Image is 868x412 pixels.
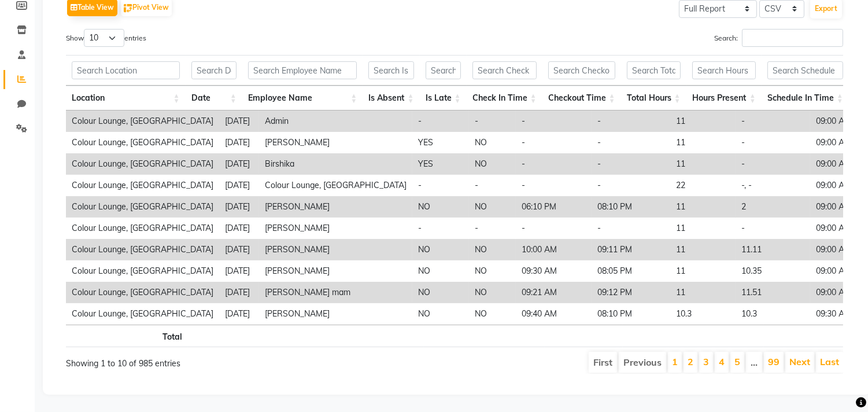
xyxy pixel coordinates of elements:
[259,132,412,153] td: [PERSON_NAME]
[66,153,219,175] td: Colour Lounge, [GEOGRAPHIC_DATA]
[516,260,592,282] td: 09:30 AM
[186,86,242,111] th: Date: activate to sort column ascending
[592,153,670,175] td: -
[412,239,469,260] td: NO
[767,61,843,79] input: Search Schedule In Time
[469,218,516,239] td: -
[469,153,516,175] td: NO
[124,4,132,13] img: pivot.png
[219,153,259,175] td: [DATE]
[592,303,670,325] td: 08:10 PM
[412,175,469,196] td: -
[516,239,592,260] td: 10:00 AM
[516,175,592,196] td: -
[592,260,670,282] td: 08:05 PM
[469,239,516,260] td: NO
[469,260,516,282] td: NO
[469,111,516,132] td: -
[368,61,413,79] input: Search Is Absent
[248,61,357,79] input: Search Employee Name
[412,303,469,325] td: NO
[516,196,592,218] td: 06:10 PM
[259,239,412,260] td: [PERSON_NAME]
[592,175,670,196] td: -
[548,61,615,79] input: Search Checkout Time
[469,303,516,325] td: NO
[363,86,419,111] th: Is Absent: activate to sort column ascending
[412,132,469,153] td: YES
[259,153,412,175] td: Birshika
[768,356,780,367] a: 99
[670,239,736,260] td: 11
[516,218,592,239] td: -
[66,325,188,347] th: Total
[672,356,678,367] a: 1
[66,282,219,303] td: Colour Lounge, [GEOGRAPHIC_DATA]
[259,175,412,196] td: Colour Lounge, [GEOGRAPHIC_DATA]
[66,132,219,153] td: Colour Lounge, [GEOGRAPHIC_DATA]
[219,218,259,239] td: [DATE]
[736,303,810,325] td: 10.3
[66,175,219,196] td: Colour Lounge, [GEOGRAPHIC_DATA]
[670,153,736,175] td: 11
[66,111,219,132] td: Colour Lounge, [GEOGRAPHIC_DATA]
[259,260,412,282] td: [PERSON_NAME]
[670,218,736,239] td: 11
[66,303,219,325] td: Colour Lounge, [GEOGRAPHIC_DATA]
[219,239,259,260] td: [DATE]
[592,196,670,218] td: 08:10 PM
[736,175,810,196] td: -, -
[670,260,736,282] td: 11
[820,356,839,367] a: Last
[84,29,124,47] select: Showentries
[516,282,592,303] td: 09:21 AM
[736,132,810,153] td: -
[66,239,219,260] td: Colour Lounge, [GEOGRAPHIC_DATA]
[719,356,725,367] a: 4
[670,282,736,303] td: 11
[736,239,810,260] td: 11.11
[242,86,363,111] th: Employee Name: activate to sort column ascending
[259,282,412,303] td: [PERSON_NAME] mam
[688,356,693,367] a: 2
[219,282,259,303] td: [DATE]
[592,132,670,153] td: -
[469,196,516,218] td: NO
[734,356,740,367] a: 5
[703,356,709,367] a: 3
[219,303,259,325] td: [DATE]
[219,175,259,196] td: [DATE]
[412,111,469,132] td: -
[516,132,592,153] td: -
[621,86,686,111] th: Total Hours: activate to sort column ascending
[219,260,259,282] td: [DATE]
[627,61,681,79] input: Search Total Hours
[592,218,670,239] td: -
[259,111,412,132] td: Admin
[736,260,810,282] td: 10.35
[670,175,736,196] td: 22
[66,86,186,111] th: Location: activate to sort column ascending
[469,175,516,196] td: -
[66,260,219,282] td: Colour Lounge, [GEOGRAPHIC_DATA]
[412,260,469,282] td: NO
[762,86,849,111] th: Schedule In Time: activate to sort column ascending
[420,86,467,111] th: Is Late: activate to sort column ascending
[469,282,516,303] td: NO
[66,351,380,370] div: Showing 1 to 10 of 985 entries
[670,132,736,153] td: 11
[472,61,537,79] input: Search Check In Time
[670,196,736,218] td: 11
[714,29,843,47] label: Search:
[219,132,259,153] td: [DATE]
[219,196,259,218] td: [DATE]
[259,196,412,218] td: [PERSON_NAME]
[670,303,736,325] td: 10.3
[736,196,810,218] td: 2
[736,111,810,132] td: -
[259,303,412,325] td: [PERSON_NAME]
[219,111,259,132] td: [DATE]
[686,86,762,111] th: Hours Present: activate to sort column ascending
[516,303,592,325] td: 09:40 AM
[412,282,469,303] td: NO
